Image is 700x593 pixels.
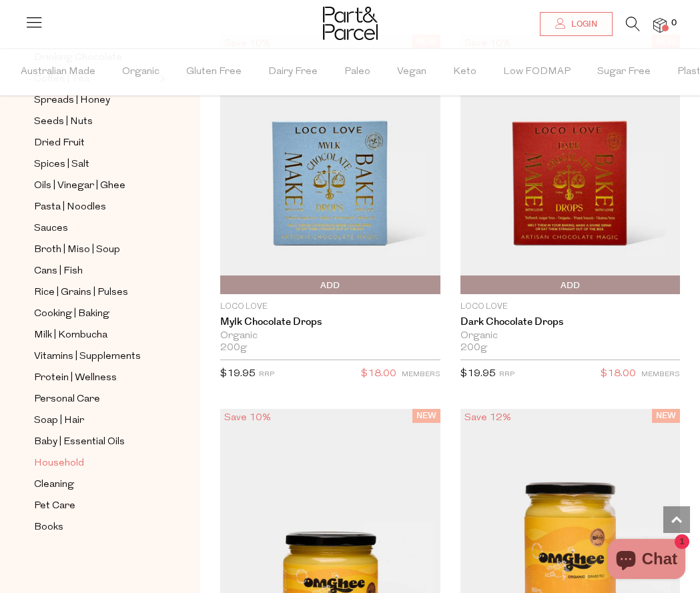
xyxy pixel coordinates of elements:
span: Cleaning [34,477,74,493]
span: Household [34,456,84,472]
a: 0 [653,18,667,32]
a: Protein | Wellness [34,370,155,386]
span: Gluten Free [186,49,242,95]
span: NEW [652,409,680,423]
a: Books [34,519,155,536]
div: Organic [460,330,681,342]
button: Add To Parcel [460,275,681,294]
a: Pasta | Noodles [34,199,155,215]
a: Rice | Grains | Pulses [34,284,155,301]
span: Keto [453,49,476,95]
inbox-online-store-chat: Shopify online store chat [604,539,689,582]
span: Paleo [344,49,370,95]
a: Cooking | Baking [34,306,155,322]
small: MEMBERS [402,371,440,378]
a: Broth | Miso | Soup [34,241,155,258]
span: Organic [122,49,159,95]
span: Soap | Hair [34,413,84,429]
a: Mylk Chocolate Drops [220,316,440,328]
span: Broth | Miso | Soup [34,242,120,258]
span: Dried Fruit [34,135,85,151]
a: Login [540,12,613,36]
span: Sugar Free [597,49,651,95]
span: Pet Care [34,498,75,514]
span: $19.95 [460,369,496,379]
a: Oils | Vinegar | Ghee [34,177,155,194]
span: Spreads | Honey [34,93,110,109]
img: Mylk Chocolate Drops [220,35,440,294]
span: Baby | Essential Oils [34,434,125,450]
a: Dark Chocolate Drops [460,316,681,328]
span: Dairy Free [268,49,318,95]
span: Login [568,19,597,30]
span: Sauces [34,221,68,237]
a: Vitamins | Supplements [34,348,155,365]
a: Dried Fruit [34,135,155,151]
div: Save 10% [220,409,275,427]
img: Part&Parcel [323,7,378,40]
a: Pet Care [34,498,155,514]
small: RRP [259,371,274,378]
span: Pasta | Noodles [34,199,106,215]
span: Protein | Wellness [34,370,117,386]
a: Personal Care [34,391,155,408]
span: Oils | Vinegar | Ghee [34,178,125,194]
a: Baby | Essential Oils [34,434,155,450]
span: Vegan [397,49,426,95]
a: Sauces [34,220,155,237]
a: Cans | Fish [34,263,155,279]
a: Cleaning [34,476,155,493]
span: Cooking | Baking [34,306,109,322]
span: Books [34,520,63,536]
span: Seeds | Nuts [34,114,93,130]
span: Personal Care [34,392,100,408]
button: Add To Parcel [220,275,440,294]
img: Dark Chocolate Drops [460,35,681,294]
span: Milk | Kombucha [34,328,107,344]
small: RRP [499,371,514,378]
span: Spices | Salt [34,157,89,173]
span: NEW [412,409,440,423]
a: Soap | Hair [34,412,155,429]
a: Spices | Salt [34,156,155,173]
p: Loco Love [220,301,440,313]
a: Household [34,455,155,472]
p: Loco Love [460,301,681,313]
span: 200g [460,342,487,354]
span: Rice | Grains | Pulses [34,285,128,301]
div: Save 12% [460,409,515,427]
span: Cans | Fish [34,263,83,279]
span: Low FODMAP [503,49,571,95]
span: Vitamins | Supplements [34,349,141,365]
a: Spreads | Honey [34,92,155,109]
a: Seeds | Nuts [34,113,155,130]
a: Milk | Kombucha [34,327,155,344]
div: Organic [220,330,440,342]
span: Australian Made [21,49,95,95]
span: $18.00 [601,366,636,383]
small: MEMBERS [641,371,680,378]
span: $18.00 [361,366,396,383]
span: $19.95 [220,369,256,379]
span: 200g [220,342,247,354]
span: 0 [668,17,680,29]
